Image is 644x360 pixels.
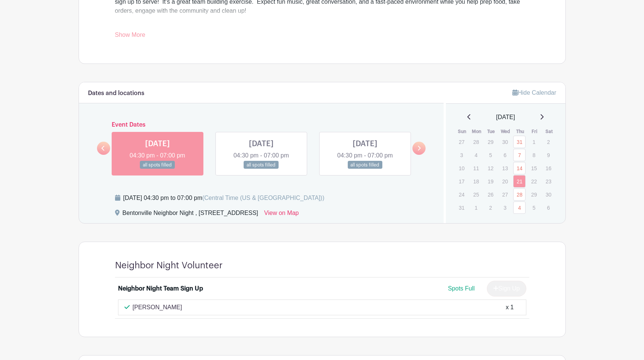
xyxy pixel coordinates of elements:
p: 28 [470,136,482,148]
div: [DATE] 04:30 pm to 07:00 pm [123,194,324,203]
p: 30 [499,136,511,148]
p: 6 [542,202,555,213]
span: (Central Time (US & [GEOGRAPHIC_DATA])) [202,195,324,201]
p: 1 [470,202,482,213]
a: 7 [513,149,526,161]
p: 9 [542,149,555,161]
p: 31 [455,202,468,213]
p: 13 [499,162,511,174]
a: Show More [115,32,145,41]
a: 28 [513,188,526,201]
span: Spots Full [448,285,474,292]
a: Hide Calendar [512,89,556,96]
p: 25 [470,189,482,200]
p: 11 [470,162,482,174]
a: 21 [513,175,526,188]
h4: Neighbor Night Volunteer [115,260,223,271]
p: 2 [484,202,497,213]
a: View on Map [264,209,299,221]
p: 22 [528,175,540,187]
p: 26 [484,189,497,200]
th: Wed [499,128,513,135]
h6: Event Dates [110,121,413,129]
div: Neighbor Night Team Sign Up [118,284,203,293]
p: 18 [470,175,482,187]
a: 31 [513,136,526,148]
p: 5 [528,202,540,213]
th: Fri [527,128,542,135]
th: Mon [470,128,484,135]
span: [DATE] [496,113,515,122]
p: 1 [528,136,540,148]
p: 12 [484,162,497,174]
p: 6 [499,149,511,161]
p: 3 [455,149,468,161]
th: Sat [542,128,556,135]
p: 15 [528,162,540,174]
p: 2 [542,136,555,148]
p: 17 [455,175,468,187]
div: x 1 [506,303,514,312]
p: 30 [542,189,555,200]
p: 16 [542,162,555,174]
p: 8 [528,149,540,161]
p: 29 [484,136,497,148]
a: 14 [513,162,526,174]
th: Thu [513,128,527,135]
p: 19 [484,175,497,187]
h6: Dates and locations [88,90,144,97]
p: 3 [499,202,511,213]
p: 23 [542,175,555,187]
p: 27 [499,189,511,200]
p: 20 [499,175,511,187]
a: 4 [513,201,526,214]
th: Tue [484,128,499,135]
p: 24 [455,189,468,200]
p: 29 [528,189,540,200]
p: [PERSON_NAME] [133,303,182,312]
p: 27 [455,136,468,148]
p: 4 [470,149,482,161]
div: Bentonville Neighbor Night , [STREET_ADDRESS] [123,209,258,221]
p: 5 [484,149,497,161]
th: Sun [455,128,470,135]
p: 10 [455,162,468,174]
